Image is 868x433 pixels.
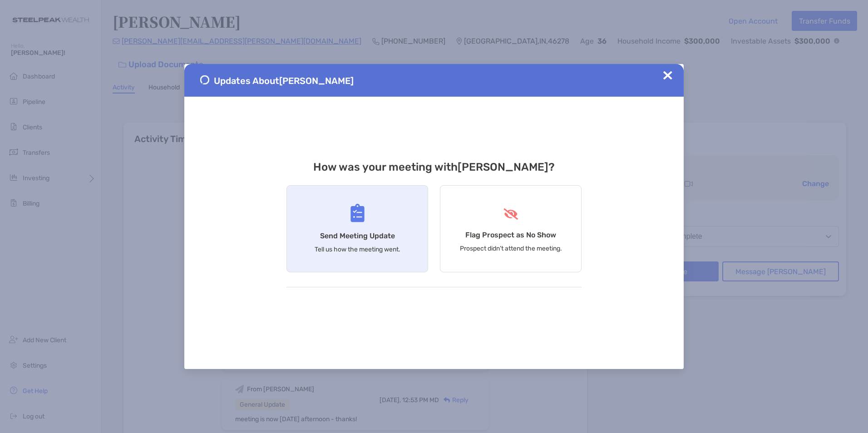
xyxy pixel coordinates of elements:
img: Close Updates Zoe [663,71,672,80]
img: Send Meeting Update [350,204,365,222]
img: Flag Prospect as No Show [503,208,519,220]
h4: Flag Prospect as No Show [465,231,556,239]
p: Tell us how the meeting went. [315,246,400,253]
h4: Send Meeting Update [320,231,395,240]
img: Send Meeting Update 1 [200,75,209,84]
span: Updates About [PERSON_NAME] [214,75,354,86]
p: Prospect didn’t attend the meeting. [460,245,562,252]
h3: How was your meeting with [PERSON_NAME] ? [286,161,582,173]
